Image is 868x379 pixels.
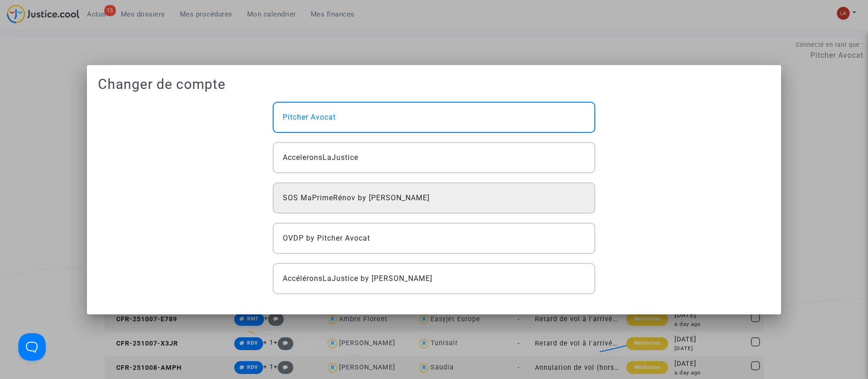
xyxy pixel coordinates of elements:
span: Pitcher Avocat [283,112,336,123]
span: AccéléronsLaJustice by [PERSON_NAME] [283,273,432,284]
span: AcceleronsLaJustice [283,152,358,163]
h1: Changer de compte [98,76,771,93]
span: OVDP by Pitcher Avocat [283,233,370,244]
span: SOS MaPrimeRénov by [PERSON_NAME] [283,192,430,203]
iframe: Help Scout Beacon - Open [18,333,46,361]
